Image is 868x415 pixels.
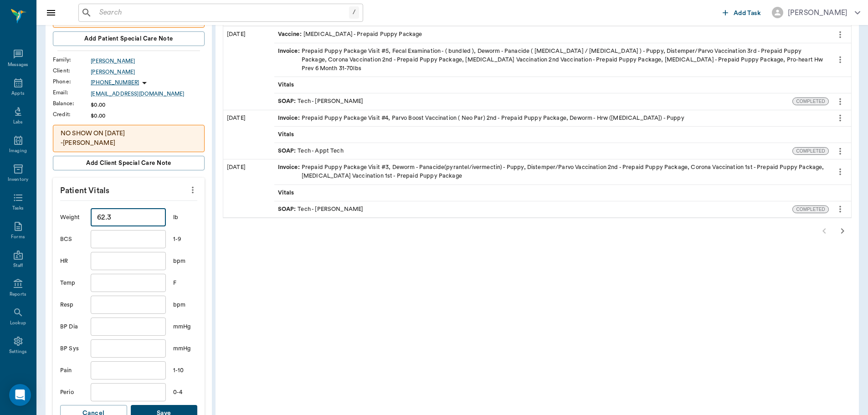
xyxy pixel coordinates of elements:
[793,206,828,213] span: COMPLETED
[60,235,83,244] div: BCS
[278,163,825,180] div: Prepaid Puppy Package Visit #3, Deworm - Panacide(pyrantel/ivermectin) - Puppy, Distemper/Parvo V...
[60,323,83,331] div: BP Dia
[12,205,24,212] div: Tasks
[765,4,868,21] button: [PERSON_NAME]
[173,235,197,244] div: 1-9
[91,68,205,76] a: [PERSON_NAME]
[173,388,197,397] div: 0-4
[60,213,83,222] div: Weight
[719,4,765,21] button: Add Task
[13,119,23,126] div: Labs
[833,164,847,179] button: more
[349,6,359,19] div: /
[60,366,83,375] div: Pain
[8,176,28,183] div: Inventory
[8,61,29,68] div: Messages
[223,110,274,159] div: [DATE]
[84,34,173,44] span: Add patient Special Care Note
[91,79,139,87] p: [PHONE_NUMBER]
[223,26,274,109] div: [DATE]
[53,67,91,75] div: Client :
[278,147,298,155] span: SOAP :
[278,97,364,106] div: Tech - [PERSON_NAME]
[86,158,171,168] span: Add client Special Care Note
[278,114,684,123] div: Prepaid Puppy Package Visit #4, Parvo Boost Vaccination ( Neo Par) 2nd - Prepaid Puppy Package, D...
[91,90,205,98] a: [EMAIL_ADDRESS][DOMAIN_NAME]
[60,344,83,353] div: BP Sys
[9,384,31,406] div: Open Intercom Messenger
[61,129,197,148] p: NO SHOW ON [DATE] -[PERSON_NAME]
[278,163,302,180] span: Invoice :
[60,301,83,309] div: Resp
[833,201,847,217] button: more
[278,189,296,197] span: Vitals
[9,148,27,154] div: Imaging
[96,6,349,19] input: Search
[833,110,847,126] button: more
[53,77,91,86] div: Phone :
[42,4,60,22] button: Close drawer
[9,348,27,355] div: Settings
[91,112,205,120] div: $0.00
[173,257,197,266] div: bpm
[793,148,828,154] span: COMPLETED
[60,279,83,287] div: Temp
[833,143,847,159] button: more
[60,388,83,397] div: Perio
[278,97,298,106] span: SOAP :
[53,99,91,108] div: Balance :
[278,47,302,73] span: Invoice :
[91,57,205,65] a: [PERSON_NAME]
[10,320,26,327] div: Lookup
[173,301,197,309] div: bpm
[788,7,847,18] div: [PERSON_NAME]
[53,178,205,200] p: Patient Vitals
[53,110,91,118] div: Credit :
[833,52,847,67] button: more
[278,81,296,89] span: Vitals
[223,159,274,217] div: [DATE]
[91,101,205,109] div: $0.00
[53,31,205,46] button: Add patient Special Care Note
[60,257,83,266] div: HR
[173,323,197,331] div: mmHg
[278,205,298,214] span: SOAP :
[278,30,422,39] div: [MEDICAL_DATA] - Prepaid Puppy Package
[185,182,200,198] button: more
[173,213,197,222] div: lb
[10,291,26,298] div: Reports
[173,279,197,287] div: F
[173,344,197,353] div: mmHg
[53,156,205,170] button: Add client Special Care Note
[278,30,303,39] span: Vaccine :
[13,262,23,269] div: Staff
[278,205,364,214] div: Tech - [PERSON_NAME]
[278,130,296,139] span: Vitals
[53,88,91,97] div: Email :
[11,90,24,97] div: Appts
[278,147,344,155] div: Tech - Appt Tech
[833,94,847,109] button: more
[173,366,197,375] div: 1-10
[278,114,302,123] span: Invoice :
[793,98,828,105] span: COMPLETED
[833,27,847,42] button: more
[11,234,25,241] div: Forms
[53,56,91,64] div: Family :
[278,47,825,73] div: Prepaid Puppy Package Visit #5, Fecal Examination - ( bundled ), Deworm - Panacide ( [MEDICAL_DAT...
